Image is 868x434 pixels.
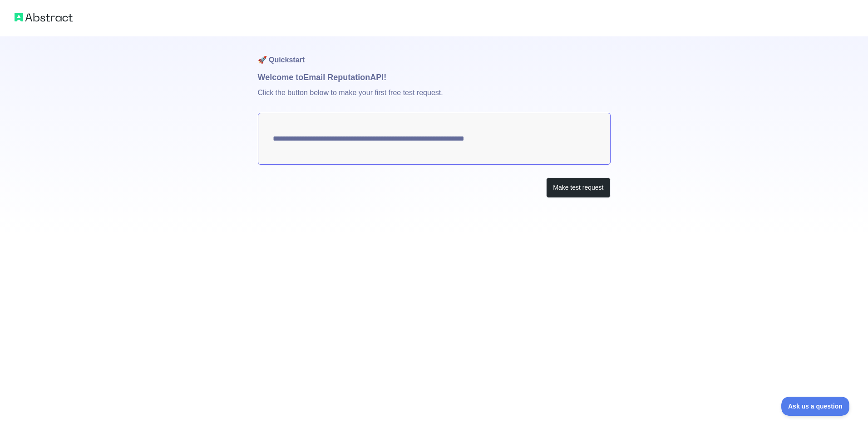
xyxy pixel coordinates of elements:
[15,11,73,24] img: Abstract logo
[546,177,610,198] button: Make test request
[258,36,611,71] h1: 🚀 Quickstart
[781,397,850,416] iframe: Toggle Customer Support
[258,71,611,84] h1: Welcome to Email Reputation API!
[258,84,611,113] p: Click the button below to make your first free test request.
